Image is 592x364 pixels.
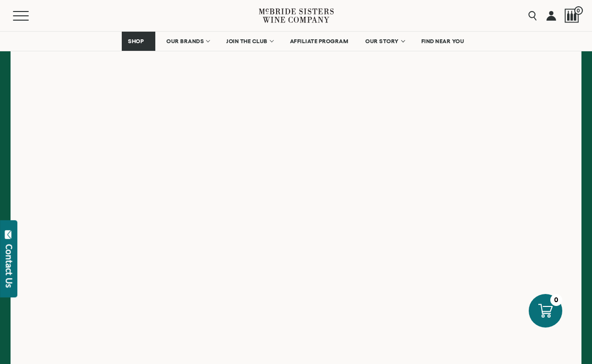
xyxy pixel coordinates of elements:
span: OUR STORY [365,38,399,45]
a: FIND NEAR YOU [415,32,471,51]
span: AFFILIATE PROGRAM [290,38,348,45]
a: SHOP [122,32,155,51]
a: OUR STORY [359,32,410,51]
span: SHOP [128,38,144,45]
span: JOIN THE CLUB [226,38,267,45]
iframe: To enrich screen reader interactions, please activate Accessibility in Grammarly extension settings [11,7,581,307]
a: JOIN THE CLUB [220,32,279,51]
span: FIND NEAR YOU [421,38,464,45]
a: OUR BRANDS [160,32,215,51]
button: Mobile Menu Trigger [13,11,47,21]
span: 0 [574,6,583,15]
div: 0 [550,294,562,306]
span: OUR BRANDS [166,38,204,45]
div: Contact Us [4,244,14,288]
a: AFFILIATE PROGRAM [284,32,355,51]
